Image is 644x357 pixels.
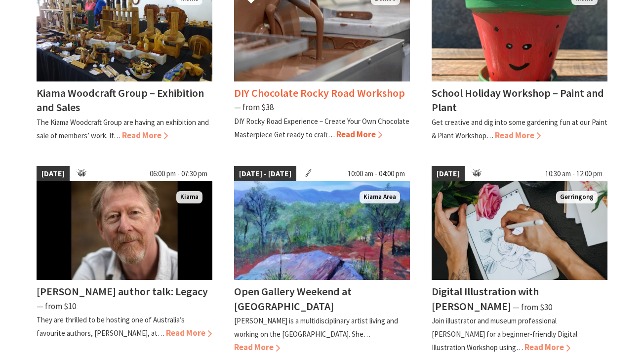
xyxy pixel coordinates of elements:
h4: DIY Chocolate Rocky Road Workshop [234,86,405,100]
span: 10:30 am - 12:00 pm [540,166,607,182]
a: [DATE] 06:00 pm - 07:30 pm Man wearing a beige shirt, with short dark blonde hair and a beard Kia... [37,166,212,355]
p: They are thrilled to be hosting one of Australia’s favourite authors, [PERSON_NAME], at… [37,315,185,338]
span: Read More [336,129,382,140]
span: [DATE] - [DATE] [234,166,296,182]
img: Woman's hands sketching an illustration of a rose on an iPad with a digital stylus [432,181,607,280]
p: Join illustrator and museum professional [PERSON_NAME] for a beginner-friendly Digital Illustrati... [432,316,577,352]
p: DIY Rocky Road Experience – Create Your Own Chocolate Masterpiece Get ready to craft… [234,117,409,139]
p: [PERSON_NAME] is a multidisciplinary artist living and working on the [GEOGRAPHIC_DATA]. She… [234,316,398,339]
span: Read More [122,130,168,141]
span: ⁠— from $30 [513,302,552,313]
span: ⁠— from $10 [37,301,76,312]
h4: [PERSON_NAME] author talk: Legacy [37,284,208,298]
span: 10:00 am - 04:00 pm [343,166,410,182]
span: Read More [524,342,570,353]
span: Kiama Area [360,191,400,203]
img: Man wearing a beige shirt, with short dark blonde hair and a beard [37,181,212,280]
p: Get creative and dig into some gardening fun at our Paint & Plant Workshop… [432,118,607,140]
p: The Kiama Woodcraft Group are having an exhibition and sale of members’ work. If… [37,118,209,140]
span: [DATE] [37,166,70,182]
h4: Open Gallery Weekend at [GEOGRAPHIC_DATA] [234,284,352,313]
h4: School Holiday Workshop – Paint and Plant [432,86,604,114]
a: [DATE] 10:30 am - 12:00 pm Woman's hands sketching an illustration of a rose on an iPad with a di... [432,166,607,355]
span: 06:00 pm - 07:30 pm [145,166,212,182]
span: Read More [234,342,280,353]
a: [DATE] - [DATE] 10:00 am - 04:00 pm Kiama Area Open Gallery Weekend at [GEOGRAPHIC_DATA] [PERSON_... [234,166,410,355]
h4: Kiama Woodcraft Group – Exhibition and Sales [37,86,204,114]
h4: Digital Illustration with [PERSON_NAME] [432,284,539,313]
span: [DATE] [432,166,465,182]
span: Kiama [176,191,202,203]
span: Gerringong [556,191,598,203]
span: Read More [166,327,212,338]
span: ⁠— from $38 [234,102,274,113]
span: Read More [495,130,541,141]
